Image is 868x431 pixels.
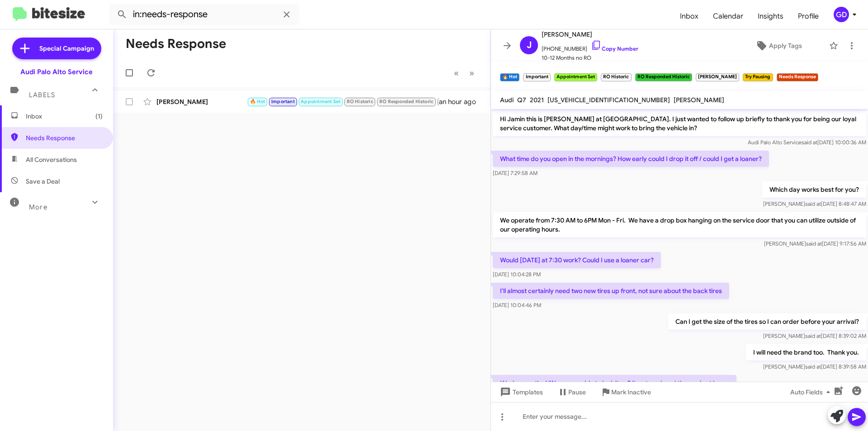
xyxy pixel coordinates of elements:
div: Audi Palo Alto Service [20,67,93,76]
span: « [454,67,459,79]
h1: Needs Response [126,37,226,51]
span: [PERSON_NAME] [DATE] 8:39:02 AM [763,332,866,339]
span: Important [271,99,295,104]
span: Q7 [517,96,526,104]
span: [DATE] 10:04:28 PM [493,271,541,278]
a: Inbox [673,3,706,29]
span: » [469,67,474,79]
span: Apply Tags [769,38,802,54]
p: Which day works best for you? [762,181,866,198]
small: 🔥 Hot [500,73,519,81]
p: What time do you open in the mornings? How early could I drop it off / could I get a loaner? [493,151,769,167]
button: Auto Fields [783,384,841,400]
small: Appointment Set [554,73,597,81]
nav: Page navigation example [449,64,480,82]
small: Important [523,73,550,81]
small: Needs Response [777,73,818,81]
span: [DATE] 7:29:58 AM [493,170,538,176]
div: [PERSON_NAME] [156,97,247,106]
button: Pause [550,384,593,400]
span: Audi [500,96,514,104]
span: Save a Deal [26,177,60,186]
span: said at [805,332,821,339]
span: [DATE] 10:04:46 PM [493,302,541,308]
span: said at [805,200,821,207]
p: If I give you the VIN are you able to look it up? I'm at work and the car is at home [493,375,736,391]
span: Mark Inactive [611,384,651,400]
span: Needs Response [26,133,103,142]
span: [PHONE_NUMBER] [542,40,638,53]
span: [PERSON_NAME] [DATE] 8:48:47 AM [763,200,866,207]
a: Profile [791,3,826,29]
p: Would [DATE] at 7:30 work? Could I use a loaner car? [493,252,661,268]
span: Templates [498,384,543,400]
a: Special Campaign [12,38,101,59]
div: Hankook [247,96,439,107]
p: I'll almost certainly need two new tires up front, not sure about the back tires [493,283,729,299]
span: Appointment Set [301,99,340,104]
a: Calendar [706,3,750,29]
p: Hi Jamin this is [PERSON_NAME] at [GEOGRAPHIC_DATA]. I just wanted to follow up briefly to thank ... [493,111,866,136]
button: Apply Tags [732,38,825,54]
a: Copy Number [591,45,638,52]
span: J [527,38,532,52]
small: RO Responded Historic [635,73,692,81]
button: GD [826,7,858,22]
div: an hour ago [439,97,483,106]
span: Auto Fields [790,384,834,400]
button: Templates [491,384,550,400]
div: GD [834,7,849,22]
small: Try Pausing [743,73,773,81]
input: Search [109,4,299,25]
button: Previous [448,64,464,82]
button: Next [464,64,480,82]
span: RO Responded Historic [379,99,434,104]
button: Mark Inactive [593,384,658,400]
span: (1) [95,112,103,121]
span: 2021 [530,96,544,104]
span: 10-12 Months no RO [542,53,638,62]
p: I will need the brand too. Thank you. [746,344,866,360]
span: More [29,203,47,211]
span: RO Historic [347,99,373,104]
a: Insights [750,3,791,29]
small: [PERSON_NAME] [696,73,739,81]
p: Can I get the size of the tires so I can order before your arrival? [668,313,866,330]
span: Audi Palo Alto Service [DATE] 10:00:36 AM [748,139,866,146]
span: said at [806,240,822,247]
span: [PERSON_NAME] [DATE] 9:17:56 AM [764,240,866,247]
span: [US_VEHICLE_IDENTIFICATION_NUMBER] [547,96,670,104]
span: All Conversations [26,155,77,164]
span: Special Campaign [39,44,94,53]
small: RO Historic [601,73,631,81]
span: [PERSON_NAME] [DATE] 8:39:58 AM [763,363,866,370]
span: said at [802,139,817,146]
span: [PERSON_NAME] [674,96,724,104]
span: [PERSON_NAME] [542,29,638,40]
span: Inbox [26,112,103,121]
span: 🔥 Hot [250,99,265,104]
span: Pause [568,384,586,400]
p: We operate from 7:30 AM to 6PM Mon - Fri. We have a drop box hanging on the service door that you... [493,212,866,237]
span: said at [805,363,821,370]
span: Labels [29,91,55,99]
